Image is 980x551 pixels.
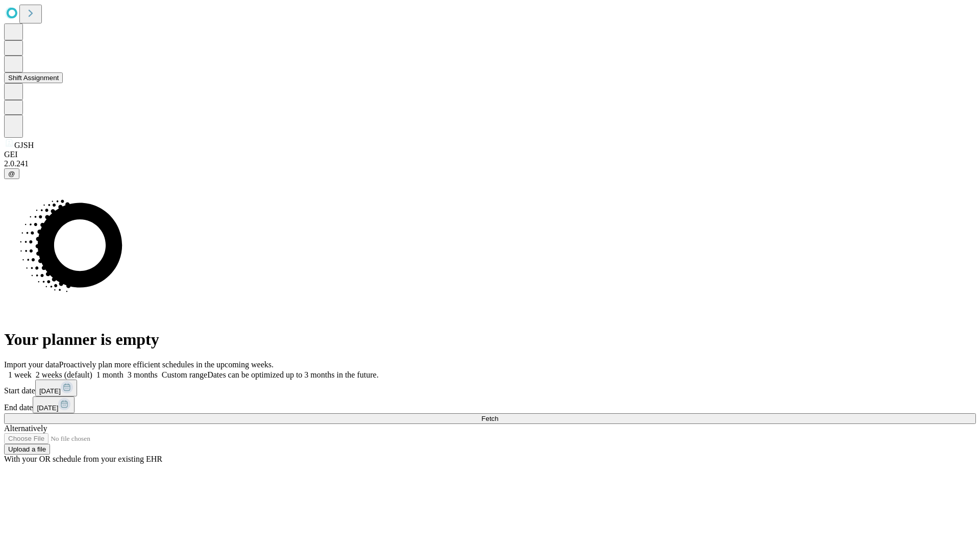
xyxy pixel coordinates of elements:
[4,150,976,159] div: GEI
[8,370,32,379] span: 1 week
[39,387,61,395] span: [DATE]
[207,370,378,379] span: Dates can be optimized up to 3 months in the future.
[96,370,124,379] span: 1 month
[8,170,15,178] span: @
[4,168,19,179] button: @
[35,380,77,396] button: [DATE]
[4,444,50,455] button: Upload a file
[128,370,158,379] span: 3 months
[37,404,58,412] span: [DATE]
[4,159,976,168] div: 2.0.241
[481,415,498,422] span: Fetch
[14,141,34,149] span: GJSH
[4,396,976,413] div: End date
[162,370,207,379] span: Custom range
[36,370,92,379] span: 2 weeks (default)
[4,413,976,424] button: Fetch
[4,455,162,463] span: With your OR schedule from your existing EHR
[4,424,47,433] span: Alternatively
[4,330,976,349] h1: Your planner is empty
[4,360,59,369] span: Import your data
[4,72,63,83] button: Shift Assignment
[33,396,75,413] button: [DATE]
[4,380,976,396] div: Start date
[59,360,274,369] span: Proactively plan more efficient schedules in the upcoming weeks.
